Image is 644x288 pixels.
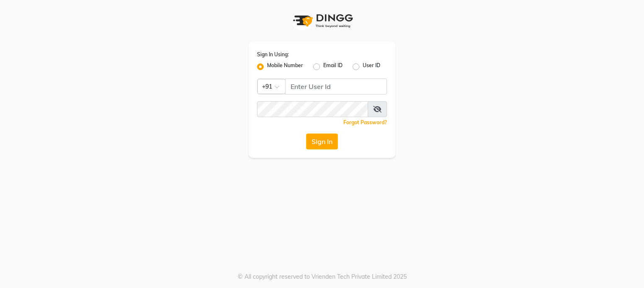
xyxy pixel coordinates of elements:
[306,134,338,149] button: Sign In
[257,101,368,117] input: Username
[267,62,303,72] label: Mobile Number
[343,119,387,126] a: Forgot Password?
[288,8,356,33] img: logo1.svg
[257,51,289,58] label: Sign In Using:
[323,62,343,72] label: Email ID
[285,79,387,94] input: Username
[363,62,380,72] label: User ID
